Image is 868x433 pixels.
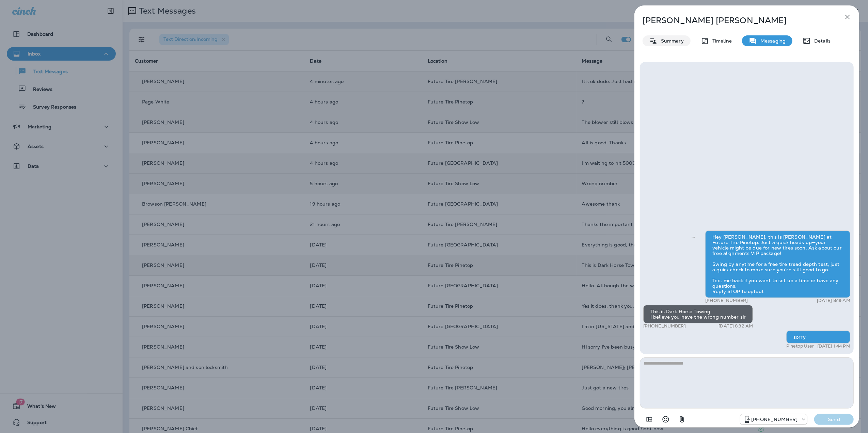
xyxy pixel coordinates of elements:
[692,234,695,240] span: Sent
[786,343,814,349] p: Pinetop User
[643,305,753,323] div: This is Dark Horse Towing I believe you have the wrong number sir
[811,38,831,44] p: Details
[658,38,684,44] p: Summary
[709,38,732,44] p: Timeline
[643,16,828,25] p: [PERSON_NAME] [PERSON_NAME]
[757,38,786,44] p: Messaging
[817,298,850,303] p: [DATE] 8:19 AM
[659,413,673,426] button: Select an emoji
[643,323,686,329] p: [PHONE_NUMBER]
[740,415,807,423] div: +1 (928) 232-1970
[705,298,748,303] p: [PHONE_NUMBER]
[705,230,850,298] div: Hey [PERSON_NAME], this is [PERSON_NAME] at Future Tire Pinetop. Just a quick heads up—your vehic...
[751,417,798,422] p: [PHONE_NUMBER]
[643,413,656,426] button: Add in a premade template
[786,331,850,343] div: sorry
[719,323,753,329] p: [DATE] 8:32 AM
[817,343,850,349] p: [DATE] 1:44 PM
